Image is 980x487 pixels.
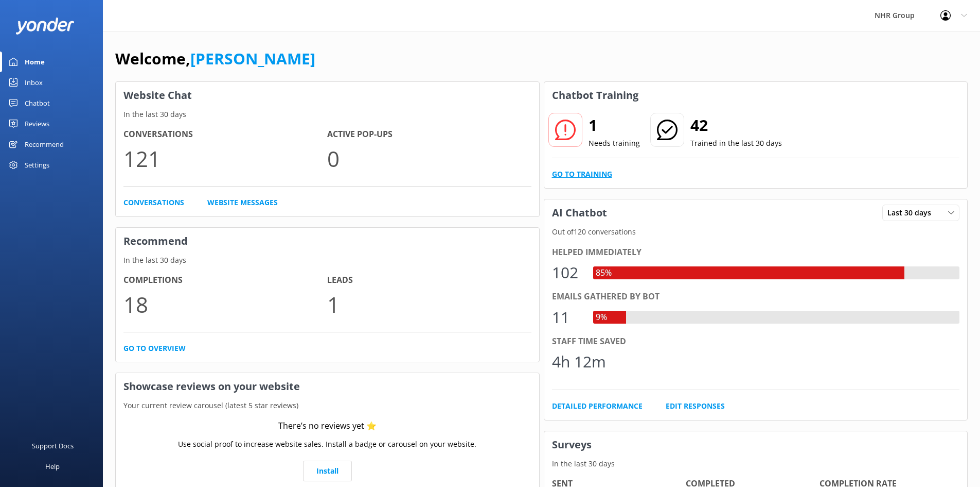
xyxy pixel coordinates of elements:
[178,439,476,450] p: Use social proof to increase website sales. Install a badge or carousel on your website.
[278,419,377,433] div: There’s no reviews yet ⭐
[25,113,49,134] div: Reviews
[589,138,640,149] p: Needs training
[327,274,531,287] h4: Leads
[123,141,327,176] p: 121
[552,290,960,304] div: Emails gathered by bot
[190,48,315,69] a: [PERSON_NAME]
[116,373,539,400] h3: Showcase reviews on your website
[25,134,64,155] div: Recommend
[552,400,643,412] a: Detailed Performance
[544,458,968,469] p: In the last 30 days
[666,400,725,412] a: Edit Responses
[327,141,531,176] p: 0
[327,287,531,322] p: 1
[544,199,615,226] h3: AI Chatbot
[589,113,640,138] h2: 1
[45,456,60,477] div: Help
[116,228,539,255] h3: Recommend
[303,461,352,481] a: Install
[552,246,960,259] div: Helped immediately
[593,311,610,324] div: 9%
[123,197,184,208] a: Conversations
[552,305,583,330] div: 11
[207,197,278,208] a: Website Messages
[327,128,531,141] h4: Active Pop-ups
[690,138,782,149] p: Trained in the last 30 days
[116,82,539,109] h3: Website Chat
[544,82,646,109] h3: Chatbot Training
[552,335,960,348] div: Staff time saved
[552,349,606,374] div: 4h 12m
[25,72,43,93] div: Inbox
[123,287,327,322] p: 18
[25,93,50,113] div: Chatbot
[116,400,539,411] p: Your current review carousel (latest 5 star reviews)
[15,18,75,35] img: yonder-white-logo.png
[544,431,968,458] h3: Surveys
[123,274,327,287] h4: Completions
[690,113,782,138] h2: 42
[25,155,49,175] div: Settings
[123,343,186,354] a: Go to overview
[32,435,74,456] div: Support Docs
[552,260,583,285] div: 102
[116,255,539,266] p: In the last 30 days
[544,226,968,238] p: Out of 120 conversations
[116,109,539,120] p: In the last 30 days
[123,128,327,141] h4: Conversations
[593,266,614,280] div: 85%
[552,169,612,180] a: Go to Training
[887,207,937,219] span: Last 30 days
[115,46,315,71] h1: Welcome,
[25,52,45,72] div: Home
